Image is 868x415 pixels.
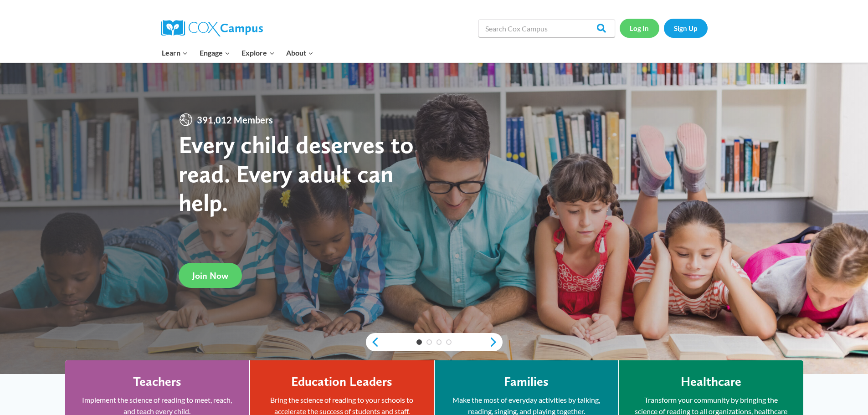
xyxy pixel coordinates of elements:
a: Log In [620,19,659,37]
h4: Healthcare [681,374,741,389]
a: Sign Up [664,19,708,37]
a: next [489,337,503,348]
strong: Every child deserves to read. Every adult can help. [179,130,414,217]
a: 3 [437,339,442,345]
a: 1 [416,339,422,345]
button: Child menu of About [280,43,319,62]
div: content slider buttons [366,333,503,351]
button: Child menu of Engage [194,43,236,62]
h4: Teachers [133,374,181,389]
a: Join Now [179,263,242,288]
a: 4 [446,339,452,345]
h4: Families [504,374,549,389]
button: Child menu of Learn [156,43,194,62]
button: Child menu of Explore [236,43,281,62]
a: previous [366,337,380,348]
nav: Primary Navigation [156,43,319,62]
h4: Education Leaders [291,374,392,389]
span: Join Now [192,270,228,281]
img: Cox Campus [161,20,263,36]
span: 391,012 Members [193,113,277,127]
input: Search Cox Campus [478,19,615,37]
a: 2 [426,339,432,345]
nav: Secondary Navigation [620,19,708,37]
